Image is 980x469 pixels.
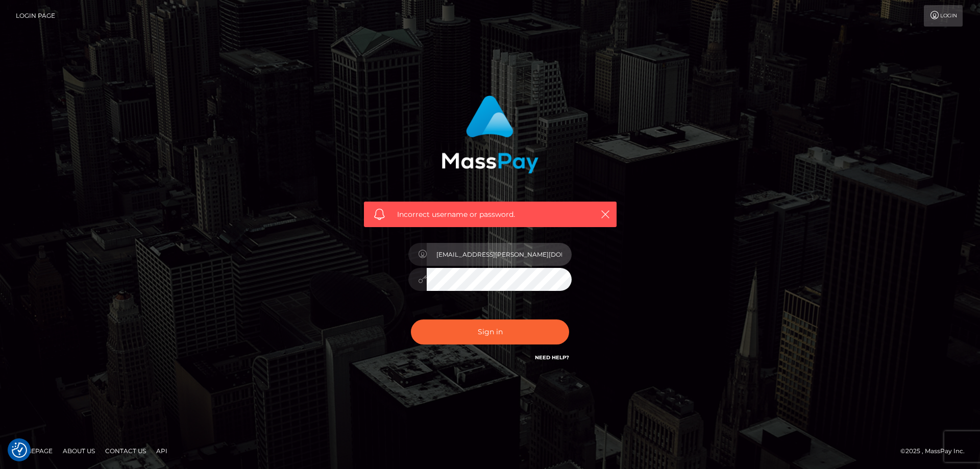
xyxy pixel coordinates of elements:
[12,442,27,458] button: Consent Preferences
[411,319,569,344] button: Sign in
[12,442,27,458] img: Revisit consent button
[900,446,972,457] div: © 2025 , MassPay Inc.
[101,443,150,459] a: Contact Us
[442,95,538,174] img: MassPay Login
[924,5,963,27] a: Login
[397,209,583,220] span: Incorrect username or password.
[59,443,99,459] a: About Us
[11,443,57,459] a: Homepage
[152,443,171,459] a: API
[427,243,572,266] input: Username...
[535,354,569,361] a: Need Help?
[16,5,55,27] a: Login Page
